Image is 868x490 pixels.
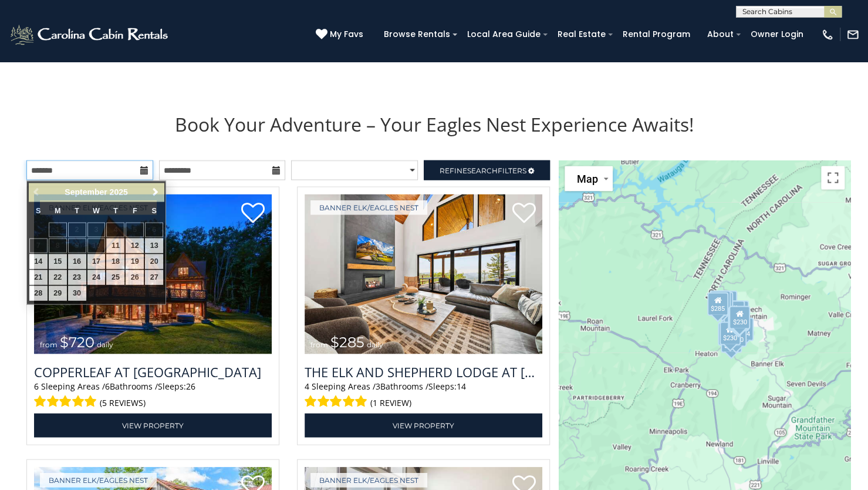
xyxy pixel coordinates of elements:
[151,187,160,196] span: Next
[40,340,58,348] span: from
[100,395,146,410] span: (5 reviews)
[701,25,739,43] a: About
[106,270,124,284] a: 25
[241,201,265,226] a: Add to favorites
[40,472,157,487] a: Banner Elk/Eagles Nest
[376,380,380,391] span: 3
[97,340,113,348] span: daily
[49,254,67,269] a: 15
[565,166,613,191] button: Change map style
[9,23,171,46] img: White-1-2.png
[87,270,106,284] a: 24
[113,206,118,214] span: Thursday
[310,340,328,348] span: from
[718,322,739,345] div: $305
[145,238,163,253] a: 13
[34,413,272,437] a: View Property
[745,25,809,43] a: Owner Login
[29,270,48,284] a: 21
[68,286,86,300] a: 30
[126,270,144,284] a: 26
[34,380,272,410] div: Sleeping Areas / Bathrooms / Sleeps:
[68,270,86,284] a: 23
[126,238,144,253] a: 12
[461,25,546,43] a: Local Area Guide
[710,290,731,314] div: $265
[186,380,195,391] span: 26
[707,292,728,316] div: $285
[367,340,383,348] span: daily
[152,206,157,214] span: Saturday
[310,472,427,487] a: Banner Elk/Eagles Nest
[305,194,542,353] a: The Elk And Shepherd Lodge at Eagles Nest from $285 daily
[68,254,86,269] a: 16
[617,25,696,43] a: Rental Program
[55,206,61,214] span: Monday
[457,380,466,391] span: 14
[110,187,128,196] span: 2025
[36,206,40,214] span: Sunday
[846,28,859,41] img: mail-regular-white.png
[34,380,39,391] span: 6
[87,254,106,269] a: 17
[330,333,364,350] span: $285
[145,254,163,269] a: 20
[512,201,535,226] a: Add to favorites
[724,300,745,324] div: $315
[310,200,427,214] a: Banner Elk/Eagles Nest
[719,321,740,345] div: $230
[712,291,733,314] div: $305
[18,111,850,136] h1: Book Your Adventure – Your Eagles Nest Experience Awaits!
[49,286,67,300] a: 29
[720,329,741,353] div: $215
[370,395,411,410] span: (1 review)
[305,363,542,380] h3: The Elk And Shepherd Lodge at Eagles Nest
[145,270,163,284] a: 27
[34,363,272,380] a: Copperleaf at [GEOGRAPHIC_DATA]
[105,380,110,391] span: 6
[467,166,498,174] span: Search
[49,270,67,284] a: 22
[305,363,542,380] a: The Elk And Shepherd Lodge at [GEOGRAPHIC_DATA]
[424,160,550,180] a: RefineSearchFilters
[821,166,845,189] button: Toggle fullscreen view
[148,184,163,199] a: Next
[93,206,100,214] span: Wednesday
[552,25,612,43] a: Real Estate
[729,306,750,329] div: $230
[106,254,124,269] a: 18
[732,317,754,341] div: $424
[330,28,363,41] span: My Favs
[305,380,309,391] span: 4
[305,413,542,437] a: View Property
[305,380,542,410] div: Sleeping Areas / Bathrooms / Sleeps:
[75,206,79,214] span: Tuesday
[60,333,94,350] span: $720
[133,206,137,214] span: Friday
[378,25,456,43] a: Browse Rentals
[106,238,124,253] a: 11
[725,323,747,347] div: $250
[65,187,107,196] span: September
[821,28,834,41] img: phone-regular-white.png
[728,307,749,331] div: $225
[316,28,366,41] a: My Favs
[440,166,526,174] span: Refine Filters
[305,194,542,353] img: The Elk And Shepherd Lodge at Eagles Nest
[126,254,144,269] a: 19
[29,286,48,300] a: 28
[576,172,597,184] span: Map
[29,254,48,269] a: 14
[34,363,272,380] h3: Copperleaf at Eagles Nest
[728,306,749,329] div: $230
